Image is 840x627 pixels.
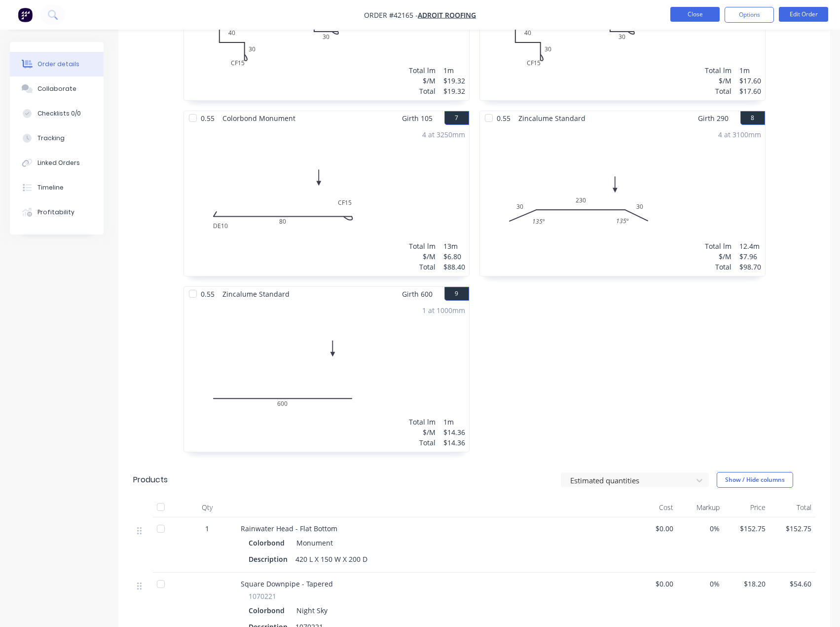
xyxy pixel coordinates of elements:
button: Timeline [10,175,104,200]
button: Close [670,7,720,22]
div: $98.70 [739,262,761,272]
div: Price [724,498,769,517]
div: Monument [292,536,333,550]
div: Total [409,262,436,272]
div: Colorbond [249,536,289,550]
div: $/M [409,427,436,437]
div: Collaborate [37,84,76,93]
span: Square Downpipe - Tapered [241,579,333,588]
div: Qty [178,498,237,517]
span: Zincalume Standard [219,287,293,301]
div: Total lm [705,241,731,251]
button: Edit Order [779,7,828,22]
div: Total [705,262,731,272]
div: $19.32 [443,76,465,86]
span: $152.75 [773,523,811,534]
div: Markup [677,498,723,517]
a: ADROIT ROOFING [418,10,476,20]
span: Girth 290 [698,111,729,125]
div: $7.96 [739,251,761,262]
span: 0% [681,579,719,589]
div: 4 at 3100mm [718,129,761,140]
span: Zincalume Standard [514,111,589,125]
button: Show / Hide columns [717,472,793,488]
div: Linked Orders [37,158,80,167]
div: Total lm [705,65,731,76]
span: Colorbond Monument [219,111,299,125]
div: Cost [631,498,677,517]
span: 0% [681,523,719,534]
span: 0.55 [197,287,219,301]
span: 1 [205,523,209,534]
span: $0.00 [635,523,673,534]
div: Total lm [409,65,436,76]
span: $18.20 [728,579,766,589]
span: 0.55 [493,111,514,125]
div: 12.4m [739,241,761,251]
div: 0DE10CF15804 at 3250mmTotal lm$/MTotal13m$6.80$88.40 [184,125,469,276]
div: Tracking [37,134,65,143]
span: Rainwater Head - Flat Bottom [241,524,337,533]
div: Checklists 0/0 [37,109,81,118]
div: Order details [37,60,79,69]
span: Girth 600 [402,287,433,301]
div: $/M [409,76,436,86]
button: Tracking [10,126,104,151]
button: Profitability [10,200,104,225]
div: Description [249,552,292,566]
div: $/M [705,251,731,262]
div: 1m [739,65,761,76]
span: $54.60 [773,579,811,589]
button: Options [725,7,774,23]
div: Total [409,437,436,448]
div: 13m [443,241,465,251]
div: $/M [705,76,731,86]
div: Total lm [409,417,436,427]
div: 420 L X 150 W X 200 D [292,552,371,566]
span: $152.75 [728,523,766,534]
div: 1m [443,417,465,427]
div: $14.36 [443,427,465,437]
div: 03023030135º135º4 at 3100mmTotal lm$/MTotal12.4m$7.96$98.70 [480,125,765,276]
button: Linked Orders [10,151,104,175]
div: Timeline [37,183,64,192]
button: Collaborate [10,77,104,101]
div: 1m [443,65,465,76]
span: 0.55 [197,111,219,125]
div: Total lm [409,241,436,251]
div: Profitability [37,208,74,217]
button: 9 [444,287,469,301]
div: $6.80 [443,251,465,262]
div: $88.40 [443,262,465,272]
div: 06001 at 1000mmTotal lm$/MTotal1m$14.36$14.36 [184,301,469,452]
button: 8 [740,111,765,125]
span: Girth 105 [402,111,433,125]
div: 4 at 3250mm [422,129,465,140]
div: Products [133,474,168,486]
span: Order #42165 - [364,10,418,20]
div: Total [769,498,815,517]
div: $14.36 [443,437,465,448]
div: Total [409,86,436,96]
img: Factory [18,7,33,22]
div: 1 at 1000mm [422,305,465,315]
span: 1070221 [249,591,276,601]
div: Total [705,86,731,96]
div: Night Sky [292,603,328,618]
div: $17.60 [739,76,761,86]
div: $/M [409,251,436,262]
div: Colorbond [249,603,289,618]
button: Order details [10,52,104,77]
div: $17.60 [739,86,761,96]
span: $0.00 [635,579,673,589]
button: 7 [444,111,469,125]
button: Checklists 0/0 [10,101,104,126]
div: $19.32 [443,86,465,96]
